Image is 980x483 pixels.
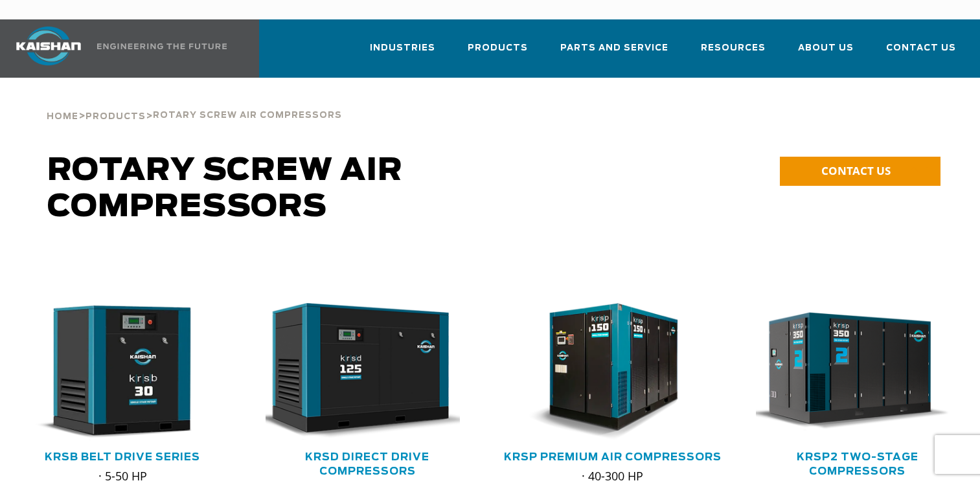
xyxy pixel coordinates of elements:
[266,303,469,440] div: krsd125
[756,303,959,440] div: krsp350
[47,113,78,121] span: Home
[560,41,668,56] span: Parts and Service
[370,41,435,56] span: Industries
[886,41,956,56] span: Contact Us
[798,31,854,75] a: About Us
[746,303,950,440] img: krsp350
[511,303,714,440] div: krsp150
[256,303,460,440] img: krsd125
[798,41,854,56] span: About Us
[47,110,78,122] a: Home
[47,155,403,223] span: Rotary Screw Air Compressors
[11,303,215,440] img: krsb30
[701,31,766,75] a: Resources
[153,111,342,120] span: Rotary Screw Air Compressors
[370,31,435,75] a: Industries
[47,78,342,127] div: > >
[821,163,891,178] span: CONTACT US
[468,41,528,56] span: Products
[780,157,940,186] a: CONTACT US
[305,452,429,477] a: KRSD Direct Drive Compressors
[85,110,146,122] a: Products
[97,43,227,49] img: Engineering the future
[797,452,918,477] a: KRSP2 Two-Stage Compressors
[468,31,528,75] a: Products
[886,31,956,75] a: Contact Us
[501,303,705,440] img: krsp150
[504,452,722,462] a: KRSP Premium Air Compressors
[21,303,224,440] div: krsb30
[560,31,668,75] a: Parts and Service
[701,41,766,56] span: Resources
[85,113,146,121] span: Products
[45,452,200,462] a: KRSB Belt Drive Series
